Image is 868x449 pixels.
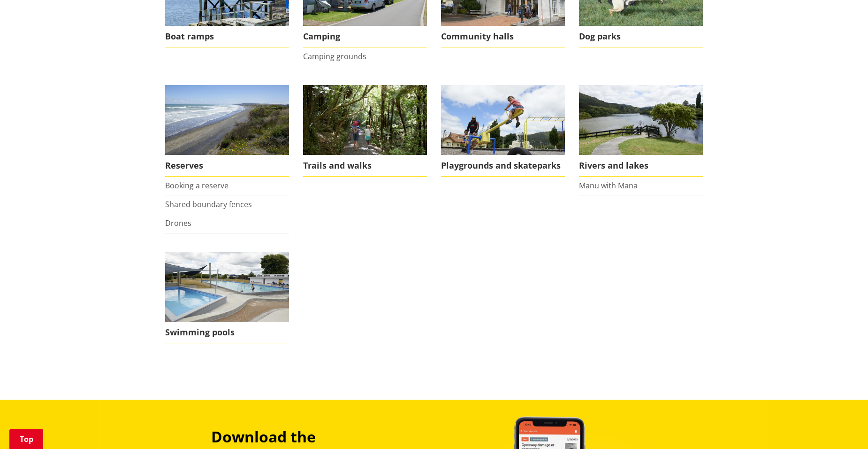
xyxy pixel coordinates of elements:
[441,26,565,47] span: Community halls
[303,85,427,177] a: Bridal Veil Falls scenic walk is located near Raglan in the Waikato Trails and walks
[303,26,427,47] span: Camping
[441,85,565,155] img: Playground in Ngaruawahia
[441,155,565,177] span: Playgrounds and skateparks
[303,85,427,155] img: Bridal Veil Falls
[165,322,289,343] span: Swimming pools
[165,155,289,177] span: Reserves
[303,155,427,177] span: Trails and walks
[579,26,703,47] span: Dog parks
[303,51,366,62] a: Camping grounds
[165,218,191,228] a: Drones
[9,429,43,449] a: Top
[165,252,289,322] img: Tuakau Swimming Pool
[579,85,703,155] img: Waikato River, Ngaruawahia
[579,180,638,191] a: Manu with Mana
[165,199,252,209] a: Shared boundary fences
[165,26,289,47] span: Boat ramps
[165,85,289,177] a: Port Waikato coastal reserve Reserves
[165,85,289,155] img: Port Waikato coastal reserve
[441,85,565,177] a: A family enjoying a playground in Ngaruawahia Playgrounds and skateparks
[579,85,703,177] a: The Waikato River flowing through Ngaruawahia Rivers and lakes
[825,410,859,443] iframe: Messenger Launcher
[165,252,289,344] a: Tuakau Centennial Swimming Pools Swimming pools
[165,180,228,191] a: Booking a reserve
[579,155,703,177] span: Rivers and lakes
